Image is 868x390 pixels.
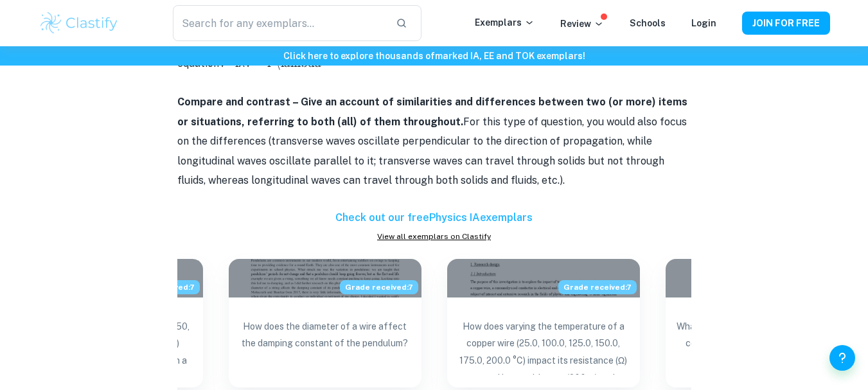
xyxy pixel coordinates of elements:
[666,259,858,387] a: Blog exemplar: What is the effect of increasing graphitWhat is the effect of increasing graphite ...
[177,96,687,127] strong: Compare and contrast – Give an account of similarities and differences between two (or more) item...
[676,318,848,375] p: What is the effect of increasing graphite content (50%, 55%, 60%, 63%, 71%, 74%, and 79%) on the ...
[560,17,604,31] p: Review
[340,280,418,294] span: Grade received: 7
[245,56,321,70] annotation: v = f \lambda
[742,12,830,35] button: JOIN FOR FREE
[229,259,421,387] a: Blog exemplar: How does the diameter of a wire affect tGrade received:7How does the diameter of a...
[630,18,666,28] a: Schools
[219,56,226,70] mi: v
[691,18,716,28] a: Login
[475,15,535,30] p: Exemplars
[829,345,855,371] button: Help and Feedback
[226,56,235,70] mo: =
[235,56,239,70] mi: f
[239,318,411,375] p: How does the diameter of a wire affect the damping constant of the pendulum?
[173,5,385,41] input: Search for any exemplars...
[3,49,865,63] h6: Click here to explore thousands of marked IA, EE and TOK exemplars !
[177,210,691,226] h6: Check out our free Physics IA exemplars
[447,259,640,387] a: Blog exemplar: How does varying the temperature of a coGrade received:7How does varying the tempe...
[177,231,691,242] a: View all exemplars on Clastify
[558,280,637,294] span: Grade received: 7
[177,93,691,190] p: For this type of question, you would also focus on the differences (transverse waves oscillate pe...
[239,56,245,70] mi: λ
[39,10,120,36] img: Clastify logo
[457,318,630,375] p: How does varying the temperature of a copper wire (25.0, 100.0, 125.0, 150.0, 175.0, 200.0 °C) im...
